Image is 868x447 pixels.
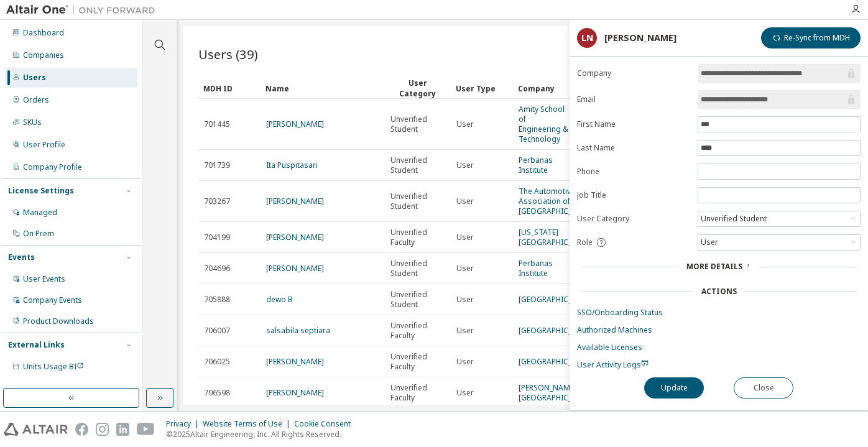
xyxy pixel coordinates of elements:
[456,295,474,305] span: User
[266,325,330,336] a: salsabila septiara
[456,326,474,336] span: User
[577,28,597,48] div: LN
[519,294,593,305] a: [GEOGRAPHIC_DATA]
[390,228,445,247] span: Unverified Faculty
[23,361,84,372] span: Units Usage BI
[204,233,230,242] span: 704199
[204,196,230,206] span: 703267
[577,94,690,104] label: Email
[519,325,593,336] a: [GEOGRAPHIC_DATA]
[23,208,57,218] div: Managed
[266,263,324,274] a: [PERSON_NAME]
[577,143,690,153] label: Last Name
[577,214,690,224] label: User Category
[698,211,860,226] div: Unverified Student
[519,258,553,279] a: Perbanas Institute
[577,343,861,353] a: Available Licenses
[390,383,445,403] span: Unverified Faculty
[456,119,474,129] span: User
[266,232,324,242] a: [PERSON_NAME]
[699,236,720,249] div: User
[577,68,690,78] label: Company
[8,186,74,196] div: License Settings
[75,423,88,436] img: facebook.svg
[266,387,324,398] a: [PERSON_NAME]
[456,388,474,398] span: User
[390,321,445,341] span: Unverified Faculty
[203,419,294,429] div: Website Terms of Use
[577,325,861,335] a: Authorized Machines
[577,190,690,200] label: Job Title
[456,196,474,206] span: User
[698,235,860,250] div: User
[390,352,445,372] span: Unverified Faculty
[203,78,256,98] div: MDH ID
[456,233,474,242] span: User
[577,167,690,177] label: Phone
[519,155,553,175] a: Perbanas Institute
[166,419,203,429] div: Privacy
[390,290,445,310] span: Unverified Student
[204,388,230,398] span: 706598
[519,356,593,367] a: [GEOGRAPHIC_DATA]
[23,162,82,172] div: Company Profile
[761,27,861,48] button: Re-Sync from MDH
[456,78,508,98] div: User Type
[266,196,324,206] a: [PERSON_NAME]
[23,229,54,239] div: On Prem
[390,259,445,279] span: Unverified Student
[116,423,129,436] img: linkedin.svg
[204,119,230,129] span: 701445
[266,119,324,129] a: [PERSON_NAME]
[518,78,570,98] div: Company
[96,423,109,436] img: instagram.svg
[204,295,230,305] span: 705888
[23,50,64,60] div: Companies
[519,186,593,216] a: The Automotive Res. Association of [GEOGRAPHIC_DATA]
[294,419,358,429] div: Cookie Consent
[644,377,704,399] button: Update
[204,264,230,274] span: 704696
[23,295,82,305] div: Company Events
[390,114,445,134] span: Unverified Student
[4,423,68,436] img: altair_logo.svg
[23,316,94,326] div: Product Downloads
[266,294,293,305] a: dewo B
[23,73,46,83] div: Users
[204,357,230,367] span: 706025
[166,429,358,440] p: © 2025 Altair Engineering, Inc. All Rights Reserved.
[519,104,568,144] a: Amity School of Engineering & Technology
[8,340,65,350] div: External Links
[577,237,593,247] span: Role
[266,356,324,367] a: [PERSON_NAME]
[519,382,593,403] a: [PERSON_NAME][GEOGRAPHIC_DATA]
[577,359,649,370] span: User Activity Logs
[8,252,35,262] div: Events
[577,119,690,129] label: First Name
[23,118,42,127] div: SKUs
[699,212,769,226] div: Unverified Student
[456,264,474,274] span: User
[204,326,230,336] span: 706007
[23,28,64,38] div: Dashboard
[390,78,446,99] div: User Category
[204,160,230,170] span: 701739
[137,423,155,436] img: youtube.svg
[265,78,380,98] div: Name
[23,274,65,284] div: User Events
[734,377,793,399] button: Close
[456,357,474,367] span: User
[519,227,593,247] a: [US_STATE][GEOGRAPHIC_DATA]
[23,95,49,105] div: Orders
[456,160,474,170] span: User
[198,45,258,63] span: Users (39)
[23,140,65,150] div: User Profile
[577,308,861,318] a: SSO/Onboarding Status
[604,33,676,43] div: [PERSON_NAME]
[266,160,318,170] a: Ita Puspitasari
[686,261,742,272] span: More Details
[390,191,445,211] span: Unverified Student
[390,155,445,175] span: Unverified Student
[701,287,737,297] div: Actions
[6,4,162,16] img: Altair One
